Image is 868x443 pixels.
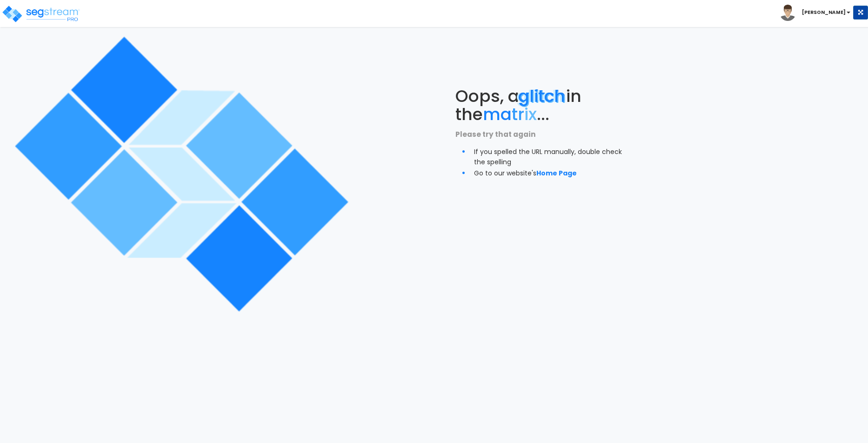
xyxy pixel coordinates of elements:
b: [PERSON_NAME] [802,9,846,16]
img: avatar.png [780,5,796,21]
span: glitch [519,84,566,108]
p: Please try that again [455,128,629,141]
li: Go to our website's [474,167,629,179]
span: tr [512,102,524,126]
li: If you spelled the URL manually, double check the spelling [474,145,629,167]
img: logo_pro_r.png [1,5,80,23]
a: Home Page [536,168,577,178]
span: Oops, a in the ... [455,84,581,127]
span: ma [483,102,512,126]
span: ix [524,102,537,126]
